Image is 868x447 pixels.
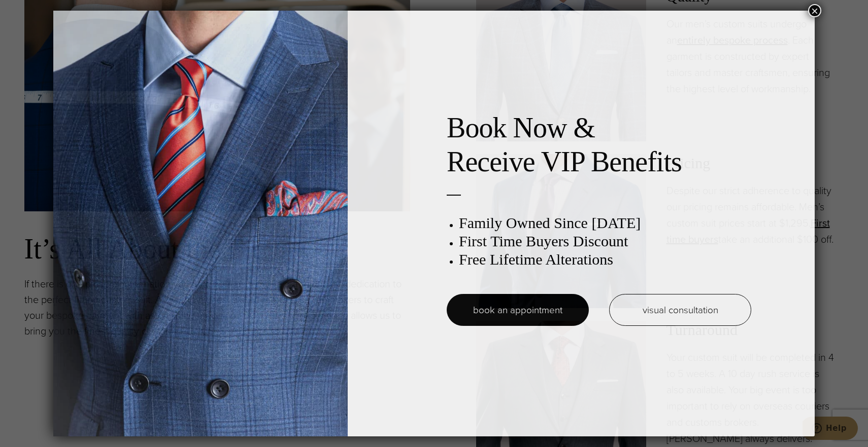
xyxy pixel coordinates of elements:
[447,294,589,326] a: book an appointment
[459,214,751,232] h3: Family Owned Since [DATE]
[808,4,821,17] button: Close
[609,294,751,326] a: visual consultation
[23,7,44,16] span: Help
[459,250,751,269] h3: Free Lifetime Alterations
[447,111,751,179] h2: Book Now & Receive VIP Benefits
[459,232,751,250] h3: First Time Buyers Discount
